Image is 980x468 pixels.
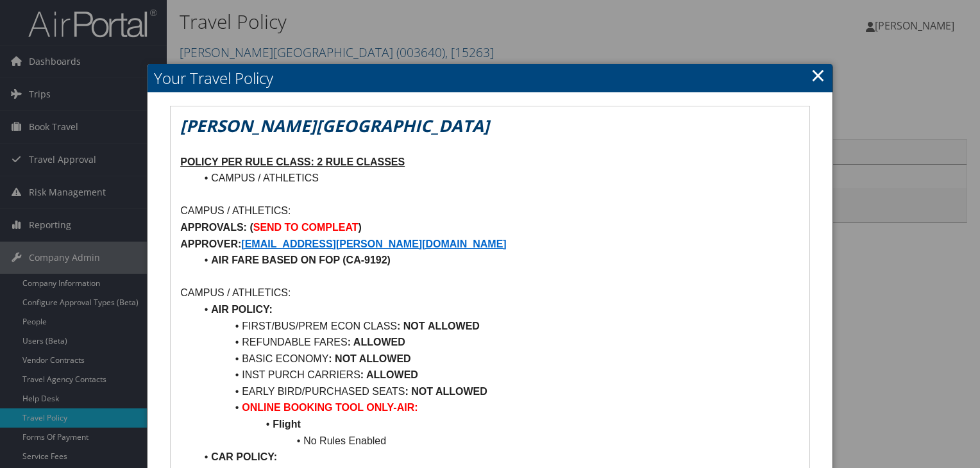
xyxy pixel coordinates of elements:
[242,402,418,413] strong: ONLINE BOOKING TOOL ONLY-AIR:
[405,386,487,397] strong: : NOT ALLOWED
[196,334,800,351] li: REFUNDABLE FARES
[196,351,800,367] li: BASIC ECONOMY
[180,156,405,167] u: POLICY PER RULE CLASS: 2 RULE CLASSES
[273,419,301,430] strong: Flight
[196,318,800,335] li: FIRST/BUS/PREM ECON CLASS
[241,238,506,249] a: [EMAIL_ADDRESS][PERSON_NAME][DOMAIN_NAME]
[180,114,489,137] em: [PERSON_NAME][GEOGRAPHIC_DATA]
[196,383,800,400] li: EARLY BIRD/PURCHASED SEATS
[180,238,241,249] strong: APPROVER:
[428,321,480,331] strong: ALLOWED
[180,203,800,219] p: CAMPUS / ATHLETICS:
[359,222,362,233] strong: )
[196,170,800,187] li: CAMPUS / ATHLETICS
[211,255,391,265] strong: AIR FARE BASED ON FOP (CA-9192)
[249,222,253,233] strong: (
[211,451,277,462] strong: CAR POLICY:
[348,337,405,347] strong: : ALLOWED
[196,367,800,383] li: INST PURCH CARRIERS
[397,321,425,331] strong: : NOT
[180,222,247,233] strong: APPROVALS:
[360,369,418,380] strong: : ALLOWED
[811,62,825,88] a: Close
[328,353,410,364] strong: : NOT ALLOWED
[180,285,800,301] p: CAMPUS / ATHLETICS:
[196,433,800,449] li: No Rules Enabled
[211,304,273,315] strong: AIR POLICY:
[253,222,359,233] strong: SEND TO COMPLEAT
[148,64,832,92] h2: Your Travel Policy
